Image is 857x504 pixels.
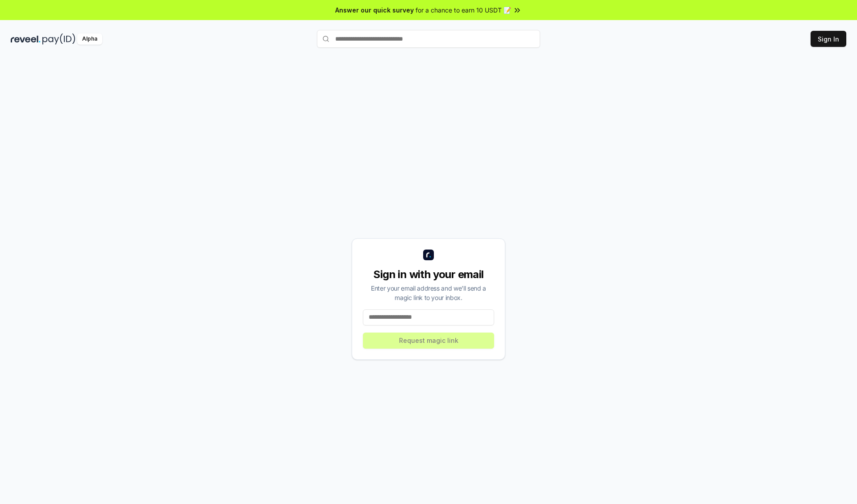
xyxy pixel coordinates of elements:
img: reveel_dark [11,33,41,45]
button: Sign In [811,31,846,47]
img: logo_small [423,250,434,260]
span: Answer our quick survey [335,5,414,15]
img: pay_id [42,33,75,45]
div: Sign in with your email [363,267,494,282]
span: for a chance to earn 10 USDT 📝 [416,5,511,15]
div: Alpha [77,33,102,45]
div: Enter your email address and we’ll send a magic link to your inbox. [363,283,494,302]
